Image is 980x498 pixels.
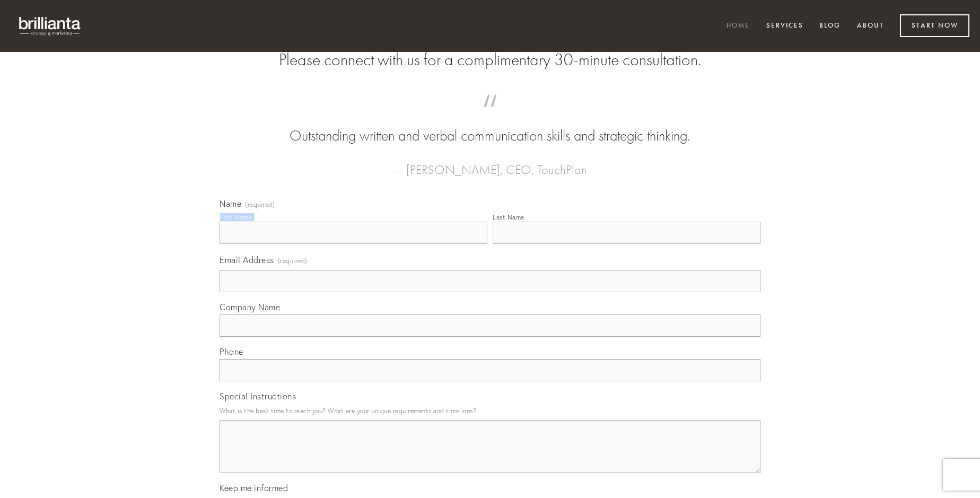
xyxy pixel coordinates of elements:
span: (required) [245,202,275,208]
p: What is the best time to reach you? What are your unique requirements and timelines? [220,404,760,418]
a: Start Now [900,14,969,37]
a: Blog [812,18,847,35]
span: “ [237,105,743,126]
span: Keep me informed [220,483,288,493]
a: Services [759,18,810,35]
a: Home [720,18,757,35]
span: Name [220,198,241,209]
span: Company Name [220,302,280,312]
blockquote: Outstanding written and verbal communication skills and strategic thinking. [237,105,743,146]
span: Phone [220,346,243,357]
a: About [850,18,891,35]
span: Email Address [220,255,274,265]
span: Special Instructions [220,391,296,401]
div: Last Name [493,213,524,221]
div: First Name [220,213,252,221]
figcaption: — [PERSON_NAME], CEO, TouchPlan [237,146,743,180]
h2: Please connect with us for a complimentary 30-minute consultation. [220,50,760,70]
img: brillianta - research, strategy, marketing [11,11,90,41]
span: (required) [278,254,308,268]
